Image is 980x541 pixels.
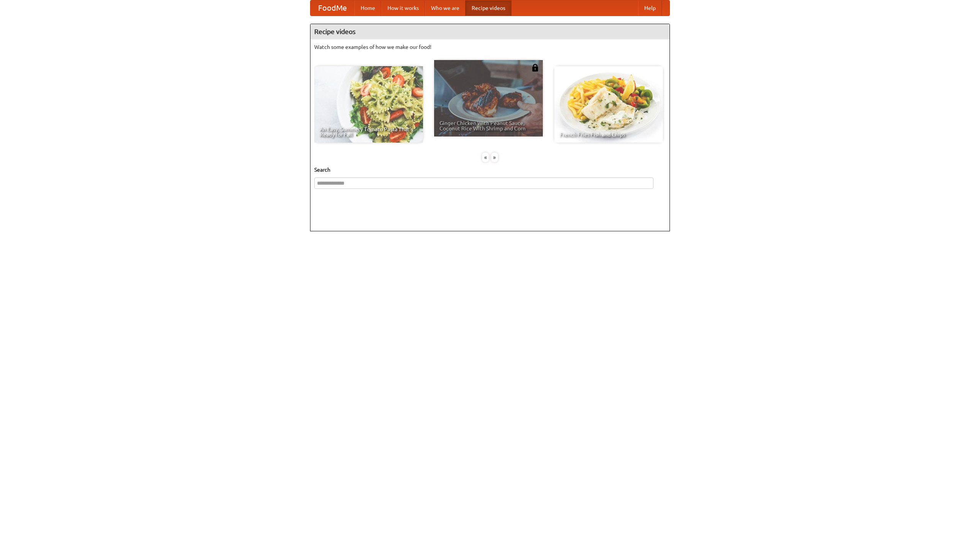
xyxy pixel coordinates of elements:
[638,0,662,16] a: Help
[425,0,465,16] a: Who we are
[320,127,418,137] span: An Easy, Summery Tomato Pasta That's Ready for Fall
[354,0,381,16] a: Home
[381,0,425,16] a: How it works
[554,66,663,143] a: French Fries Fish and Chips
[491,153,498,162] div: »
[310,24,670,39] h4: Recipe videos
[531,64,539,71] img: 483408.png
[310,0,354,16] a: FoodMe
[482,153,489,162] div: «
[465,0,511,16] a: Recipe videos
[560,132,658,137] span: French Fries Fish and Chips
[314,43,666,51] p: Watch some examples of how we make our food!
[314,166,666,174] h5: Search
[314,66,423,143] a: An Easy, Summery Tomato Pasta That's Ready for Fall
